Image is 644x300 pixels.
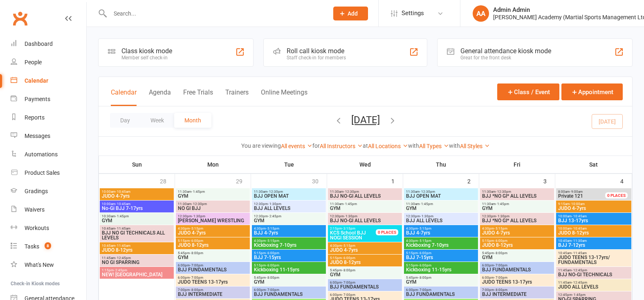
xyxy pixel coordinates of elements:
[287,55,346,61] div: Staff check-in for members
[190,288,203,292] span: - 8:00pm
[175,156,251,173] th: Mon
[312,174,327,187] div: 30
[558,272,630,277] span: BJJ NO-GI TECHNICALS
[482,230,552,235] span: JUDO 4-7yrs
[406,194,476,198] span: BJJ OPEN MAT
[333,7,368,20] button: Add
[101,214,172,218] span: 10:30am
[11,108,86,127] a: Reports
[254,206,324,211] span: BJJ ALL LEVELS
[25,151,58,158] div: Automations
[482,280,552,284] span: JUDO TEENS 13-17yrs
[115,190,130,194] span: - 10:45am
[330,214,400,218] span: 12:30pm
[268,214,281,218] span: - 2:45pm
[254,202,324,206] span: 12:30pm
[177,206,248,211] span: NO GI BJJ
[101,202,172,206] span: 10:00am
[406,227,476,230] span: 4:30pm
[572,268,587,272] span: - 12:45pm
[111,88,137,106] button: Calendar
[460,47,551,55] div: General attendance kiosk mode
[330,293,400,297] span: 6:00pm
[101,218,172,223] span: GYM
[254,227,324,230] span: 4:30pm
[494,239,507,243] span: - 6:00pm
[101,194,172,198] span: JUDO 4-7yrs
[115,256,131,260] span: - 12:45pm
[494,251,507,255] span: - 8:00pm
[558,206,630,211] span: JUDO 4-7yrs
[177,264,248,267] span: 6:00pm
[406,264,476,267] span: 5:15pm
[482,264,552,267] span: 6:00pm
[418,251,431,255] span: - 6:00pm
[190,227,203,230] span: - 5:15pm
[25,59,42,65] div: People
[482,218,552,223] span: BJJ *NO GI* ALL LEVELS
[25,243,39,250] div: Tasks
[330,194,400,198] span: BJJ NO-GI ALL LEVELS
[101,260,172,265] span: NO GI SPARRING
[482,292,552,297] span: BJJ INTERMEDIATE
[330,206,400,211] span: GYM
[177,194,248,198] span: GYM
[418,276,431,280] span: - 8:00pm
[11,35,86,53] a: Dashboard
[266,288,279,292] span: - 7:00pm
[191,202,207,206] span: - 12:30pm
[261,88,307,106] button: Online Meetings
[101,190,172,194] span: 10:00am
[45,242,51,249] span: 8
[101,230,172,240] span: BJJ NO GI TECHNICALS ALL LEVELS
[572,281,587,284] span: - 12:45pm
[496,190,511,194] span: - 12:30pm
[496,214,509,218] span: - 1:30pm
[121,55,172,61] div: Member self check-in
[330,248,400,253] span: JUDO 4-7yrs
[330,256,400,260] span: 5:15pm
[241,142,281,149] strong: You are viewing
[10,8,30,29] a: Clubworx
[25,206,45,213] div: Waivers
[110,113,140,128] button: Day
[343,190,359,194] span: - 12:30pm
[572,227,587,230] span: - 10:45am
[342,293,355,297] span: - 7:00pm
[406,218,476,223] span: BJJ ALL LEVELS
[177,292,248,297] span: BJJ INTERMEDIATE
[174,113,211,128] button: Month
[482,239,552,243] span: 5:15pm
[406,267,476,272] span: Kickboxing 11-15yrs
[558,284,630,289] span: JUDO ALL LEVELS
[183,88,213,106] button: Free Trials
[406,288,476,292] span: 6:00pm
[254,194,324,198] span: BJJ OPEN MAT
[494,264,507,267] span: - 7:00pm
[479,156,555,173] th: Fri
[558,190,615,194] span: 8:00am
[254,267,324,272] span: Kickboxing 11-15yrs
[558,193,583,199] span: Private 121
[254,255,324,260] span: BJJ 7-15yrs
[449,142,460,149] strong: with
[406,202,476,206] span: 11:30am
[191,190,205,194] span: - 1:45pm
[342,256,355,260] span: - 6:00pm
[254,214,324,218] span: 12:30pm
[572,251,587,255] span: - 11:45am
[482,288,552,292] span: 7:00pm
[177,218,248,223] span: [PERSON_NAME] WRESTLING
[605,192,628,198] div: 0 PLACES
[327,156,403,173] th: Wed
[115,227,130,230] span: - 11:45am
[543,174,555,187] div: 3
[177,288,248,292] span: 7:00pm
[11,219,86,237] a: Workouts
[408,142,419,149] strong: with
[11,127,86,145] a: Messages
[570,190,583,194] span: - 9:00am
[420,214,433,218] span: - 1:30pm
[406,214,476,218] span: 12:30pm
[348,10,358,17] span: Add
